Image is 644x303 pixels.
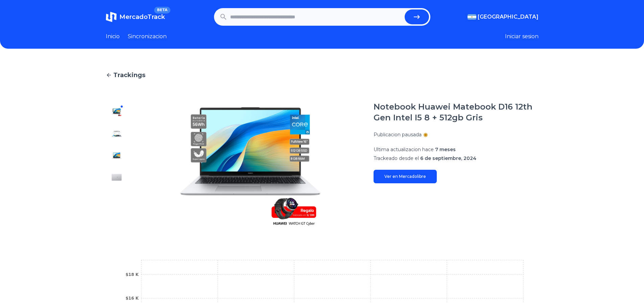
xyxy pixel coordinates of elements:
[125,296,139,301] tspan: $16 K
[374,170,437,183] a: Ver en Mercadolibre
[505,32,539,41] button: Iniciar sesion
[420,155,476,161] span: 6 de septiembre, 2024
[154,7,170,14] span: BETA
[125,272,139,277] tspan: $18 K
[106,11,117,22] img: MercadoTrack
[113,70,145,80] span: Trackings
[106,11,165,22] a: MercadoTrackBETA
[141,101,360,231] img: Notebook Huawei Matebook D16 12th Gen Intel I5 8 + 512gb Gris
[128,32,167,41] a: Sincronizacion
[374,101,539,123] h1: Notebook Huawei Matebook D16 12th Gen Intel I5 8 + 512gb Gris
[106,32,120,41] a: Inicio
[106,70,539,80] a: Trackings
[478,13,539,21] span: [GEOGRAPHIC_DATA]
[374,155,419,161] span: Trackeado desde el
[468,14,476,20] img: Argentina
[111,172,122,183] img: Notebook Huawei Matebook D16 12th Gen Intel I5 8 + 512gb Gris
[468,13,539,21] button: [GEOGRAPHIC_DATA]
[111,129,122,139] img: Notebook Huawei Matebook D16 12th Gen Intel I5 8 + 512gb Gris
[374,146,434,153] span: Ultima actualizacion hace
[374,131,422,138] p: Publicacion pausada
[119,13,165,21] span: MercadoTrack
[111,193,122,204] img: Notebook Huawei Matebook D16 12th Gen Intel I5 8 + 512gb Gris
[435,146,456,153] span: 7 meses
[111,107,122,118] img: Notebook Huawei Matebook D16 12th Gen Intel I5 8 + 512gb Gris
[111,150,122,161] img: Notebook Huawei Matebook D16 12th Gen Intel I5 8 + 512gb Gris
[111,215,122,226] img: Notebook Huawei Matebook D16 12th Gen Intel I5 8 + 512gb Gris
